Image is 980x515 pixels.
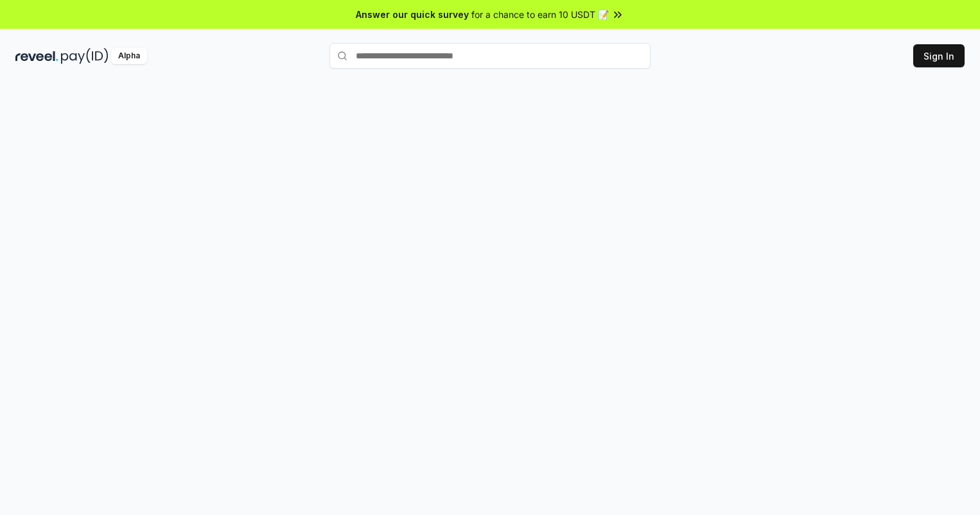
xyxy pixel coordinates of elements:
img: pay_id [61,48,109,64]
img: reveel_dark [15,48,58,64]
button: Sign In [913,44,965,67]
div: Alpha [111,48,147,64]
span: Answer our quick survey [356,8,469,21]
span: for a chance to earn 10 USDT 📝 [471,8,609,21]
